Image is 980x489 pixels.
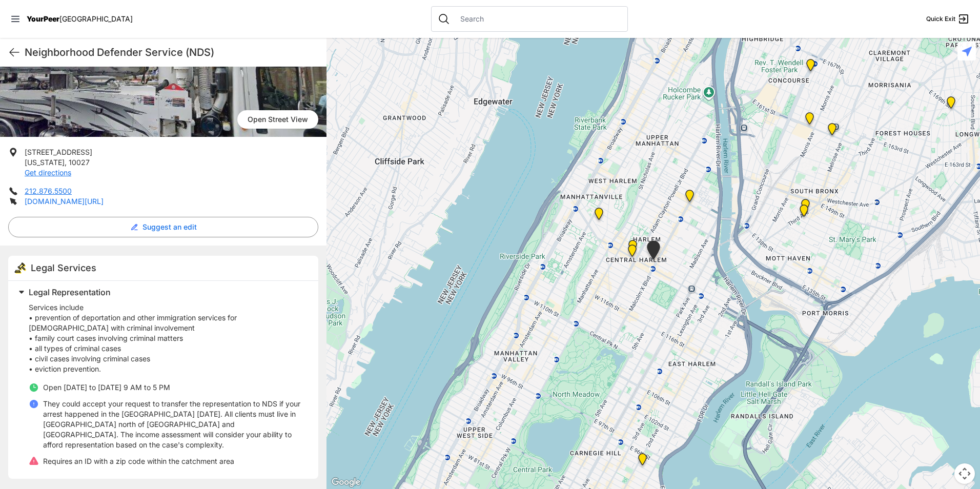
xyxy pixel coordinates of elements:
p: They could accept your request to transfer the representation to NDS if your arrest happened in t... [43,399,306,450]
p: Services include • prevention of deportation and other immigration services for [DEMOGRAPHIC_DATA... [29,302,306,374]
img: Google [329,476,363,489]
h1: Neighborhood Defender Service (NDS) [25,45,318,59]
a: Open this area in Google Maps (opens a new window) [329,476,363,489]
input: Search [454,14,621,24]
span: [STREET_ADDRESS] [25,148,92,156]
div: Main Location [798,205,810,221]
a: Quick Exit [926,13,970,25]
span: Quick Exit [926,15,955,23]
button: Suggest an edit [8,217,318,237]
div: Bronx Housing Court [804,59,817,75]
a: Get directions [25,168,71,177]
div: Harlem Community Law Office [626,244,639,261]
span: 10027 [69,158,90,167]
span: Suggest an edit [142,222,197,232]
a: 212.876.5500 [25,187,72,195]
span: YourPeer [27,14,59,23]
a: YourPeer[GEOGRAPHIC_DATA] [27,16,133,22]
div: Uptown/Harlem DYCD Youth Drop-in Center [626,240,639,256]
span: , [65,158,67,167]
button: Map camera controls [954,463,975,484]
p: Requires an ID with a zip code within the catchment area [43,456,234,466]
div: Main NYC Office, Harlem [645,240,662,263]
span: Open Street View [237,110,318,129]
span: Open [DATE] to [DATE] 9 AM to 5 PM [43,383,170,392]
span: [GEOGRAPHIC_DATA] [59,14,133,23]
span: [US_STATE] [25,158,65,167]
span: Legal Services [31,262,96,273]
div: City Relief, Salvation Army Building [683,190,696,206]
div: Teen Health Center [636,453,649,470]
a: [DOMAIN_NAME][URL] [25,197,104,206]
div: Bronx Neighborhood Office [803,112,816,129]
span: Legal Representation [29,287,111,297]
